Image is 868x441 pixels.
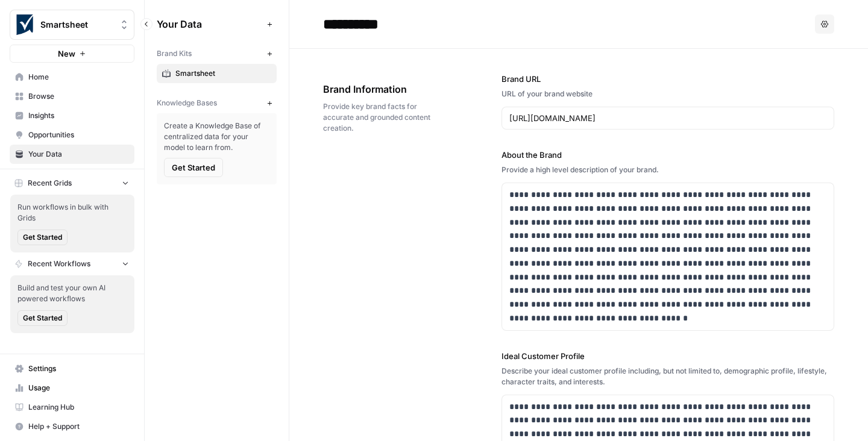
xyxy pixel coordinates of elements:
[157,48,192,59] span: Brand Kits
[10,417,134,436] button: Help + Support
[28,383,129,393] span: Usage
[10,359,134,378] a: Settings
[164,158,223,177] button: Get Started
[157,98,217,108] span: Knowledge Bases
[17,202,127,224] span: Run workflows in bulk with Grids
[10,174,134,192] button: Recent Grids
[23,313,62,324] span: Get Started
[323,82,434,96] span: Brand Information
[10,255,134,273] button: Recent Workflows
[28,178,72,189] span: Recent Grids
[28,91,129,102] span: Browse
[28,421,129,432] span: Help + Support
[28,110,129,121] span: Insights
[10,125,134,145] a: Opportunities
[502,164,834,175] div: Provide a high level description of your brand.
[28,258,90,269] span: Recent Workflows
[14,14,36,36] img: Smartsheet Logo
[58,48,75,60] span: New
[10,10,134,40] button: Workspace: Smartsheet
[23,232,62,243] span: Get Started
[172,161,215,174] span: Get Started
[157,64,277,83] a: Smartsheet
[10,45,134,63] button: New
[28,130,129,140] span: Opportunities
[28,149,129,160] span: Your Data
[10,398,134,417] a: Learning Hub
[17,310,68,326] button: Get Started
[40,19,113,31] span: Smartsheet
[10,378,134,398] a: Usage
[28,72,129,83] span: Home
[164,120,269,153] span: Create a Knowledge Base of centralized data for your model to learn from.
[157,17,262,31] span: Your Data
[17,230,68,245] button: Get Started
[502,350,834,362] label: Ideal Customer Profile
[502,149,834,161] label: About the Brand
[502,73,834,85] label: Brand URL
[509,112,826,124] input: www.sundaysoccer.com
[502,366,834,387] div: Describe your ideal customer profile including, but not limited to, demographic profile, lifestyl...
[10,67,134,87] a: Home
[28,363,129,374] span: Settings
[28,402,129,413] span: Learning Hub
[10,145,134,164] a: Your Data
[175,68,271,79] span: Smartsheet
[10,106,134,125] a: Insights
[17,283,127,304] span: Build and test your own AI powered workflows
[323,101,434,134] span: Provide key brand facts for accurate and grounded content creation.
[10,87,134,106] a: Browse
[502,89,834,99] div: URL of your brand website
